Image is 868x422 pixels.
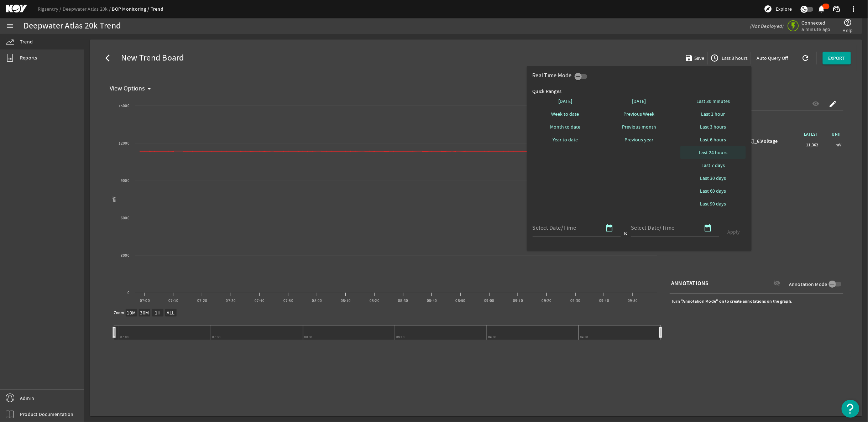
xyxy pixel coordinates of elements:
[605,224,614,232] mat-icon: date_range
[553,136,578,143] span: Year to date
[533,95,598,108] button: [DATE]
[551,110,579,118] span: Week to date
[842,400,859,418] button: Open Resource Center
[700,187,726,194] span: Last 60 days
[700,200,726,207] span: Last 90 days
[696,98,730,105] span: Last 30 minutes
[700,123,726,130] span: Last 3 hours
[701,110,725,118] span: Last 1 hour
[701,162,725,169] span: Last 7 days
[533,120,598,133] button: Month to date
[558,98,572,105] span: [DATE]
[699,149,727,156] span: Last 24 hours
[680,108,746,120] button: Last 1 hour
[631,224,695,232] input: Select Date/Time
[700,136,726,143] span: Last 6 hours
[680,120,746,133] button: Last 3 hours
[680,172,746,184] button: Last 30 days
[700,174,726,182] span: Last 30 days
[606,95,672,108] button: [DATE]
[606,108,672,120] button: Previous Week
[550,123,580,130] span: Month to date
[606,120,672,133] button: Previous month
[622,123,656,130] span: Previous month
[625,136,654,143] span: Previous year
[632,98,646,105] span: [DATE]
[606,133,672,146] button: Previous year
[624,230,628,237] div: To
[624,110,655,118] span: Previous Week
[680,146,746,159] button: Last 24 hours
[680,133,746,146] button: Last 6 hours
[533,224,597,232] input: Select Date/Time
[533,72,575,79] div: Real Time Mode
[680,197,746,210] button: Last 90 days
[533,88,746,95] div: Quick Ranges
[680,159,746,172] button: Last 7 days
[533,133,598,146] button: Year to date
[704,224,712,232] mat-icon: date_range
[533,108,598,120] button: Week to date
[680,95,746,108] button: Last 30 minutes
[680,184,746,197] button: Last 60 days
